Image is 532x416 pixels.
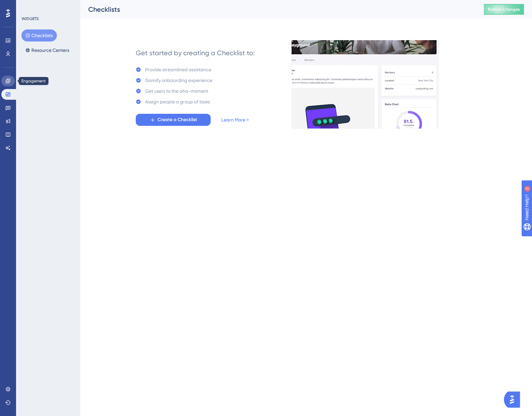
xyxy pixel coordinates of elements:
span: Publish Changes [488,7,520,12]
button: Resource Centers [21,44,73,56]
iframe: UserGuiding AI Assistant Launcher [504,390,524,410]
div: 3 [46,3,48,9]
span: Need Help? [16,2,42,10]
span: Create a Checklist [157,116,197,124]
div: Checklists [88,5,467,14]
button: Checklists [21,29,57,41]
img: e28e67207451d1beac2d0b01ddd05b56.gif [291,40,439,129]
a: Learn More > [221,116,249,124]
div: Assign people a group of tasks [145,98,210,106]
div: Get users to the aha-moment [145,87,208,95]
div: Provide streamlined assistance [145,66,211,74]
div: WIDGETS [21,16,39,21]
button: Create a Checklist [136,114,211,126]
button: Publish Changes [484,4,524,15]
div: Get started by creating a Checklist to: [136,48,255,58]
div: Gamify onbaording experience [145,76,212,84]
